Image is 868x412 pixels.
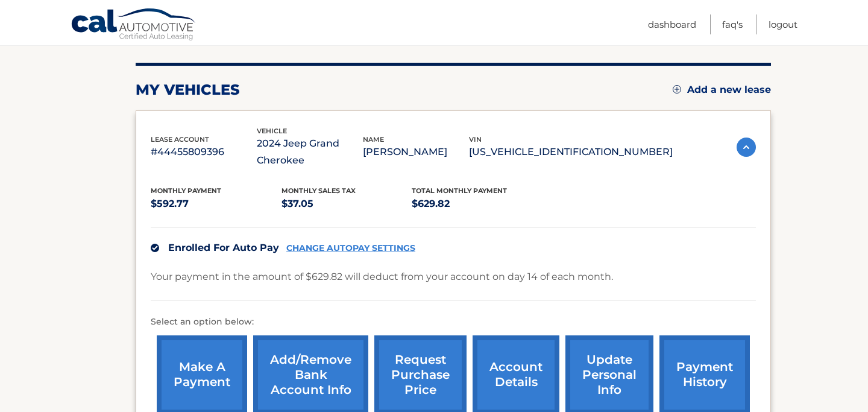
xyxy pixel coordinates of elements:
[363,144,469,160] p: [PERSON_NAME]
[673,85,681,93] img: add.svg
[151,268,613,285] p: Your payment in the amount of $629.82 will deduct from your account on day 14 of each month.
[281,195,412,212] p: $37.05
[673,84,771,96] a: Add a new lease
[648,14,696,34] a: Dashboard
[469,144,673,160] p: [US_VEHICLE_IDENTIFICATION_NUMBER]
[412,186,507,195] span: Total Monthly Payment
[151,244,159,252] img: check.svg
[469,135,482,144] span: vin
[363,135,384,144] span: name
[722,14,743,34] a: FAQ's
[151,195,281,212] p: $592.77
[286,243,415,253] a: CHANGE AUTOPAY SETTINGS
[168,242,279,253] span: Enrolled For Auto Pay
[412,195,542,212] p: $629.82
[737,138,756,157] img: accordion-active.svg
[769,14,797,34] a: Logout
[151,186,221,195] span: Monthly Payment
[151,144,257,160] p: #44455809396
[151,135,209,144] span: lease account
[257,127,287,135] span: vehicle
[136,81,240,99] h2: my vehicles
[281,186,356,195] span: Monthly sales Tax
[151,315,756,329] p: Select an option below:
[257,135,363,169] p: 2024 Jeep Grand Cherokee
[71,8,197,43] a: Cal Automotive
